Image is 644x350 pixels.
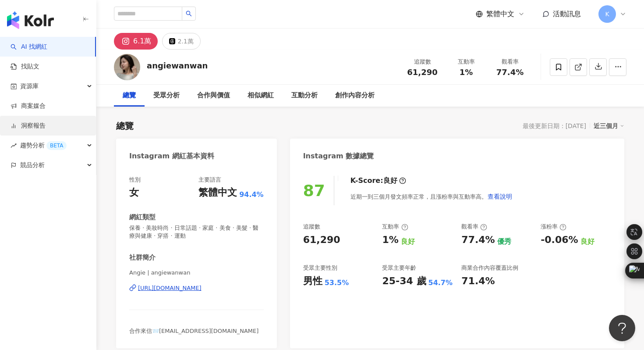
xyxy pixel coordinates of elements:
span: 競品分析 [20,155,45,175]
div: 71.4% [461,275,495,288]
div: 良好 [580,237,594,246]
a: 商案媒合 [11,102,46,111]
button: 2.1萬 [162,33,200,50]
div: 1% [382,233,398,247]
div: 6.1萬 [133,35,151,47]
div: 觀看率 [461,223,487,231]
div: 男性 [303,275,322,288]
span: search [186,11,192,17]
span: 保養 · 美妝時尚 · 日常話題 · 家庭 · 美食 · 美髮 · 醫療與健康 · 穿搭 · 運動 [129,224,264,240]
span: 趨勢分析 [20,136,67,155]
div: 總覽 [123,90,136,101]
div: Instagram 網紅基本資料 [129,151,214,161]
div: 觀看率 [493,57,527,66]
div: 近期一到三個月發文頻率正常，且漲粉率與互動率高。 [350,188,513,205]
div: 創作內容分析 [335,90,375,101]
div: 互動率 [449,57,483,66]
div: angiewanwan [147,60,208,71]
div: 性別 [129,176,141,184]
div: 互動率 [382,223,408,231]
div: 最後更新日期：[DATE] [523,122,586,129]
div: 追蹤數 [303,223,320,231]
div: 互動分析 [291,90,318,101]
div: 25-34 歲 [382,275,426,288]
div: K-Score : [350,176,406,186]
div: 商業合作內容覆蓋比例 [461,264,518,272]
button: 6.1萬 [114,33,158,50]
div: 優秀 [497,237,511,246]
div: 受眾主要性別 [303,264,337,272]
button: 查看說明 [487,188,513,205]
div: BETA [46,141,67,150]
a: [URL][DOMAIN_NAME] [129,284,264,292]
span: 活動訊息 [553,10,581,18]
div: 87 [303,182,325,200]
span: K [605,9,609,19]
span: 查看說明 [488,193,512,200]
div: 總覽 [116,120,134,132]
span: 1% [460,68,473,77]
span: 資源庫 [20,76,39,96]
div: 網紅類型 [129,213,156,222]
img: KOL Avatar [114,54,140,80]
div: 女 [129,186,139,200]
span: rise [11,143,17,149]
div: 53.5% [325,278,349,288]
div: 漲粉率 [541,223,566,231]
div: 77.4% [461,233,495,247]
span: Angie | angiewanwan [129,269,264,277]
a: searchAI 找網紅 [11,43,47,51]
div: 2.1萬 [177,35,193,47]
div: 良好 [401,237,415,246]
div: 受眾主要年齡 [382,264,416,272]
span: 61,290 [407,68,437,77]
a: 洞察報告 [11,121,46,130]
div: 社群簡介 [129,253,156,262]
span: 繁體中文 [486,9,514,19]
div: 繁體中文 [198,186,237,200]
div: 61,290 [303,233,340,247]
div: [URL][DOMAIN_NAME] [138,284,202,292]
img: logo [7,11,54,29]
div: 主要語言 [198,176,221,184]
div: 追蹤數 [406,57,439,66]
iframe: Help Scout Beacon - Open [609,315,635,341]
a: 找貼文 [11,62,39,71]
div: 54.7% [428,278,453,288]
div: 近三個月 [594,120,624,132]
div: Instagram 數據總覽 [303,151,374,161]
div: 良好 [383,176,397,186]
div: 相似網紅 [248,90,274,101]
div: -0.06% [541,233,578,247]
div: 受眾分析 [153,90,180,101]
span: 合作來信📨[EMAIL_ADDRESS][DOMAIN_NAME] [129,328,258,334]
div: 合作與價值 [197,90,230,101]
span: 94.4% [239,190,264,200]
span: 77.4% [496,68,524,77]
